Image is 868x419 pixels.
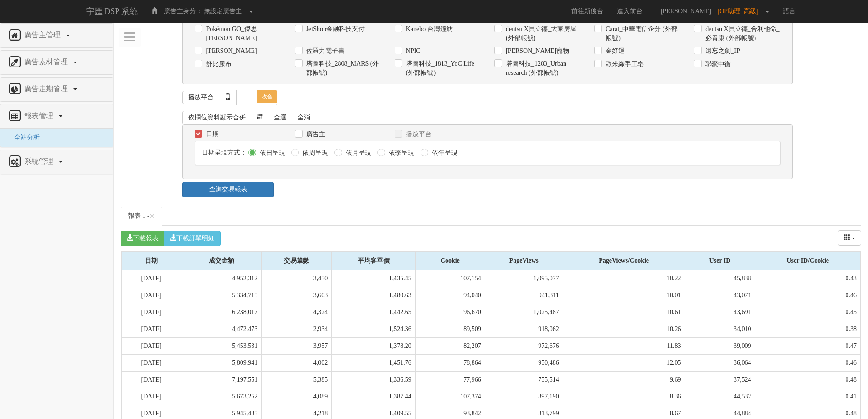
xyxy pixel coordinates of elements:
[415,338,485,355] td: 82,207
[503,47,569,56] label: [PERSON_NAME]寵物
[204,60,231,69] label: 舒比尿布
[503,25,580,43] label: dentsu X貝立德_大家房屋 (外部帳號)
[121,207,162,226] a: 報表 1 -
[121,231,164,246] button: 下載報表
[268,111,293,124] a: 全選
[7,155,106,169] a: 系統管理
[182,182,274,197] a: 查詢交易報表
[22,58,72,66] span: 廣告素材管理
[262,388,332,405] td: 4,089
[485,355,563,372] td: 950,486
[718,8,763,15] span: [OP助理_高級]
[262,355,332,372] td: 4,002
[304,59,381,78] label: 塔圖科技_2808_MARS (外部帳號)
[122,252,181,270] div: 日期
[755,304,860,321] td: 0.45
[262,270,332,287] td: 3,450
[181,304,262,321] td: 6,238,017
[149,211,155,222] span: ×
[685,338,755,355] td: 39,009
[685,287,755,304] td: 43,071
[755,355,860,372] td: 0.46
[7,82,106,97] a: 廣告走期管理
[181,355,262,372] td: 5,809,941
[415,287,485,304] td: 94,040
[22,157,58,165] span: 系統管理
[755,287,860,304] td: 0.46
[404,59,481,78] label: 塔圖科技_1813_YoC Life (外部帳號)
[685,388,755,405] td: 44,532
[603,47,625,56] label: 金好運
[344,149,371,158] label: 依月呈現
[122,270,181,287] td: [DATE]
[838,230,862,246] div: Columns
[22,31,65,39] span: 廣告主管理
[181,321,262,338] td: 4,472,473
[485,304,563,321] td: 1,025,487
[332,270,416,287] td: 1,435.45
[262,321,332,338] td: 2,934
[415,321,485,338] td: 89,509
[332,321,416,338] td: 1,524.36
[332,304,416,321] td: 1,442.65
[485,388,563,405] td: 897,190
[204,25,281,43] label: Pokémon GO_傑思[PERSON_NAME]
[755,321,860,338] td: 0.38
[703,25,780,43] label: dentsu X貝立德_合利他命_必胃康 (外部帳號)
[415,304,485,321] td: 96,670
[485,287,563,304] td: 941,311
[755,270,860,287] td: 0.43
[164,231,221,246] button: 下載訂單明細
[332,372,416,388] td: 1,336.59
[404,25,453,34] label: Kanebo 台灣鐘紡
[755,252,860,270] div: User ID/Cookie
[485,252,563,270] div: PageViews
[685,304,755,321] td: 43,691
[202,149,247,156] span: 日期呈現方式：
[755,372,860,388] td: 0.48
[685,372,755,388] td: 37,524
[386,149,414,158] label: 依季呈現
[563,388,685,405] td: 8.36
[181,372,262,388] td: 7,197,551
[563,355,685,372] td: 12.05
[485,372,563,388] td: 755,514
[22,85,72,93] span: 廣告走期管理
[563,321,685,338] td: 10.26
[563,304,685,321] td: 10.61
[503,59,580,78] label: 塔圖科技_1203_Urban research (外部帳號)
[304,47,344,56] label: 佐羅力電子書
[122,321,181,338] td: [DATE]
[122,388,181,405] td: [DATE]
[304,25,365,34] label: JetShop金融科技支付
[22,112,58,119] span: 報表管理
[164,8,202,15] span: 廣告主身分：
[122,287,181,304] td: [DATE]
[262,252,331,270] div: 交易筆數
[703,60,731,69] label: 聯聚中衡
[485,321,563,338] td: 918,062
[415,355,485,372] td: 78,864
[257,149,285,158] label: 依日呈現
[563,270,685,287] td: 10.22
[485,338,563,355] td: 972,676
[563,372,685,388] td: 9.69
[703,47,740,56] label: 遺忘之劍_IP
[181,270,262,287] td: 4,952,312
[122,372,181,388] td: [DATE]
[685,270,755,287] td: 45,838
[332,338,416,355] td: 1,378.20
[7,28,106,43] a: 廣告主管理
[603,25,680,43] label: Carat_中華電信企分 (外部帳號)
[685,321,755,338] td: 34,010
[7,109,106,124] a: 報表管理
[204,8,242,15] span: 無設定廣告主
[563,252,685,270] div: PageViews/Cookie
[404,130,431,139] label: 播放平台
[262,338,332,355] td: 3,957
[755,338,860,355] td: 0.47
[181,252,261,270] div: 成交金額
[181,388,262,405] td: 5,673,252
[415,388,485,405] td: 107,374
[122,355,181,372] td: [DATE]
